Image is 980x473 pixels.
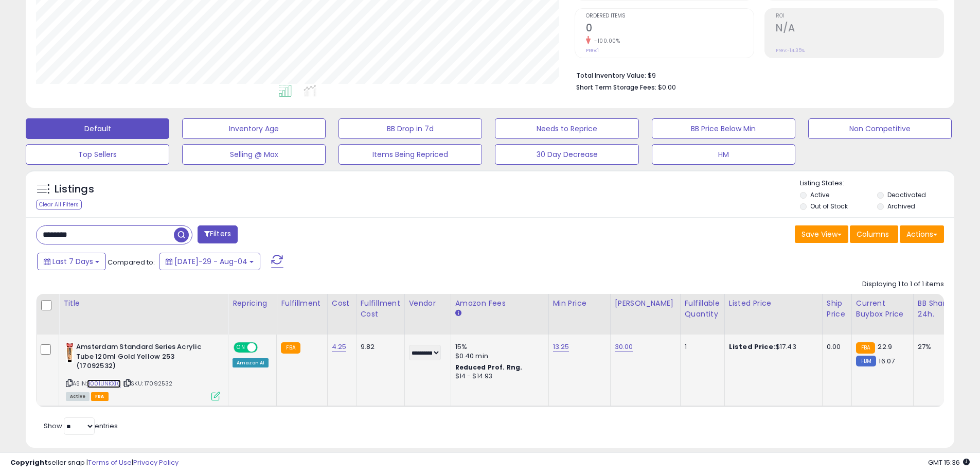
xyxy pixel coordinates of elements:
button: Columns [850,225,898,243]
label: Active [810,190,829,199]
div: BB Share 24h. [918,298,955,320]
div: $0.40 min [455,352,541,361]
span: | SKU: 17092532 [122,379,173,388]
li: $9 [576,68,936,81]
button: Top Sellers [26,144,169,165]
button: Actions [900,225,944,243]
button: 30 Day Decrease [495,144,638,165]
h5: Listings [55,182,94,197]
b: Short Term Storage Fees: [576,83,656,92]
small: FBA [856,342,875,354]
small: Amazon Fees. [455,309,461,318]
div: seller snap | | [10,458,179,468]
div: $14 - $14.93 [455,372,541,381]
button: Filters [198,225,238,243]
div: Listed Price [729,298,818,309]
small: -100.00% [591,37,620,45]
h2: 0 [586,22,754,36]
h2: N/A [776,22,943,36]
div: 15% [455,342,541,352]
span: Last 7 Days [52,256,93,267]
b: Reduced Prof. Rng. [455,363,523,372]
span: $0.00 [658,82,676,92]
button: Last 7 Days [37,253,106,270]
span: ON [235,343,247,352]
div: Current Buybox Price [856,298,909,320]
label: Deactivated [887,190,926,199]
div: [PERSON_NAME] [615,298,676,309]
div: ASIN: [66,342,220,399]
span: OFF [256,343,273,352]
button: Non Competitive [808,118,952,139]
div: Fulfillment [281,298,323,309]
div: Repricing [233,298,272,309]
button: BB Drop in 7d [338,118,482,139]
button: HM [652,144,795,165]
span: [DATE]-29 - Aug-04 [174,256,247,267]
span: FBA [91,392,109,401]
a: 30.00 [615,342,633,352]
div: Amazon Fees [455,298,544,309]
b: Listed Price: [729,342,776,352]
img: 31IeFP2zzmS._SL40_.jpg [66,342,74,363]
small: Prev: -14.35% [776,47,805,54]
div: Title [63,298,224,309]
b: Amsterdam Standard Series Acrylic Tube 120ml Gold Yellow 253 (17092532) [76,342,201,374]
strong: Copyright [10,458,48,467]
th: CSV column name: cust_attr_2_Vendor [404,294,451,335]
span: ROI [776,13,943,19]
div: Displaying 1 to 1 of 1 items [862,279,944,289]
div: Min Price [553,298,606,309]
small: Prev: 1 [586,47,599,54]
div: Clear All Filters [36,200,82,209]
span: 2025-08-12 15:36 GMT [928,458,970,467]
span: All listings currently available for purchase on Amazon [66,392,90,401]
div: Ship Price [827,298,847,320]
button: Items Being Repriced [338,144,482,165]
div: Vendor [409,298,447,309]
a: B001UNKXI0 [87,379,121,388]
a: 4.25 [332,342,347,352]
b: Total Inventory Value: [576,71,646,80]
div: Amazon AI [233,358,269,367]
button: Needs to Reprice [495,118,638,139]
span: Ordered Items [586,13,754,19]
a: 13.25 [553,342,569,352]
div: $17.43 [729,342,814,352]
label: Out of Stock [810,202,848,211]
div: 9.82 [361,342,397,352]
button: Save View [795,225,848,243]
small: FBM [856,356,876,366]
span: 22.9 [878,342,892,352]
p: Listing States: [800,179,954,188]
button: Selling @ Max [182,144,326,165]
div: 1 [685,342,717,352]
label: Archived [887,202,915,211]
div: Fulfillable Quantity [685,298,720,320]
span: 16.07 [879,356,895,366]
div: 0.00 [827,342,844,352]
button: [DATE]-29 - Aug-04 [159,253,260,270]
div: Cost [332,298,352,309]
button: Default [26,118,169,139]
a: Terms of Use [88,458,132,467]
span: Compared to: [108,257,155,267]
span: Columns [857,229,889,239]
a: Privacy Policy [133,458,179,467]
div: 27% [918,342,952,352]
button: BB Price Below Min [652,118,795,139]
div: Fulfillment Cost [361,298,400,320]
span: Show: entries [44,421,118,431]
button: Inventory Age [182,118,326,139]
small: FBA [281,342,300,354]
